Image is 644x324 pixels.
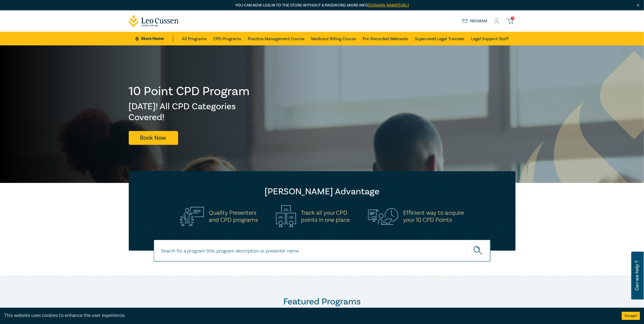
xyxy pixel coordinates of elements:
[403,209,464,223] h5: Efficient way to acquire your 10 CPD Points
[209,209,258,223] h5: Quality Presenters and CPD programs
[182,32,207,45] a: All Programs
[415,32,465,45] a: Supervised Legal Trainees
[213,32,241,45] a: CPD Programs
[129,101,250,123] h2: [DATE]! All CPD Categories Covered!
[368,3,409,8] a: [DOMAIN_NAME][URL]
[276,205,296,228] img: Track all your CPD<br>points in one place
[471,32,509,45] a: Legal Support Staff
[154,240,491,262] input: Search for a program title, program description or presenter name
[368,208,398,225] img: Efficient way to acquire<br>your 10 CPD Points
[311,32,356,45] a: Medicare Billing Course
[129,296,516,307] h2: Featured Programs
[248,32,304,45] a: Practice Management Course
[140,186,505,197] h2: [PERSON_NAME] Advantage
[622,312,640,320] button: Accept cookies
[301,209,350,223] h5: Track all your CPD points in one place
[180,207,204,226] img: Quality Presenters<br>and CPD programs
[363,32,409,45] a: Pre-Recorded Webcasts
[129,131,178,144] a: Book Now
[636,3,640,8] img: Close
[511,17,514,20] span: 0
[129,2,516,8] p: You can now log in to the store without a password. More info
[135,36,173,42] a: Store Home
[462,18,488,24] a: Program
[634,255,640,296] span: Can we help ?
[4,312,614,319] div: This website uses cookies to enhance the user experience.
[129,84,250,98] h1: 10 Point CPD Program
